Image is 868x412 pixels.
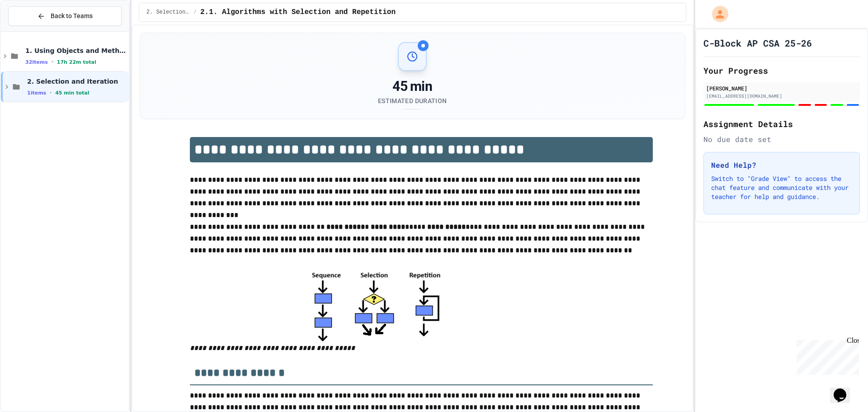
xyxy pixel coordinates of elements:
div: My Account [703,4,731,24]
span: 2.1. Algorithms with Selection and Repetition [200,7,396,18]
h3: Need Help? [711,160,852,170]
span: 32 items [25,59,48,65]
span: 2. Selection and Iteration [27,77,127,85]
button: Back to Teams [8,6,122,26]
span: Back to Teams [51,11,93,21]
span: • [52,58,53,66]
h2: Assignment Details [703,118,860,130]
span: • [50,89,52,96]
p: Switch to "Grade View" to access the chat feature and communicate with your teacher for help and ... [711,174,852,201]
span: / [193,9,197,16]
h1: C-Block AP CSA 25-26 [703,37,812,49]
span: 17h 22m total [57,59,96,65]
div: Chat with us now!Close [4,4,62,57]
div: 45 min [378,78,447,95]
span: 1 items [27,90,46,96]
iframe: chat widget [793,336,859,375]
div: [PERSON_NAME] [706,84,857,92]
div: No due date set [703,134,860,145]
div: [EMAIL_ADDRESS][DOMAIN_NAME] [706,93,857,99]
span: 2. Selection and Iteration [146,9,190,16]
iframe: chat widget [830,376,859,403]
span: 45 min total [55,90,89,96]
div: Estimated Duration [378,96,447,105]
span: 1. Using Objects and Methods [25,47,127,55]
h2: Your Progress [703,64,860,77]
